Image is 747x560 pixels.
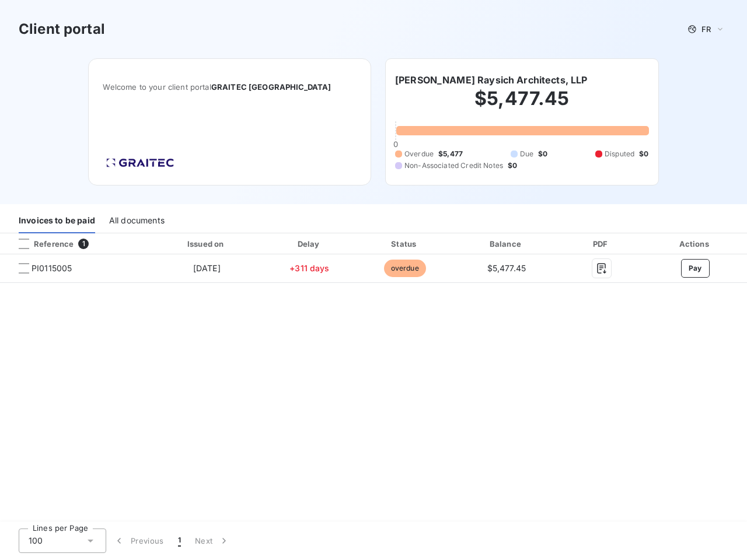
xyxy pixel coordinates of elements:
button: Next [188,528,237,553]
div: Invoices to be paid [19,209,95,233]
div: Issued on [153,238,260,250]
img: Company logo [103,155,177,171]
span: $0 [639,149,648,159]
span: Overdue [404,149,434,159]
span: 0 [393,139,398,149]
span: GRAITEC [GEOGRAPHIC_DATA] [211,82,331,92]
span: $0 [508,160,517,171]
div: All documents [109,209,165,233]
span: 1 [78,239,89,249]
span: $0 [538,149,547,159]
span: overdue [384,260,426,277]
h3: Client portal [19,19,105,40]
span: 1 [178,535,181,547]
button: 1 [171,528,188,553]
div: Delay [265,238,354,250]
div: Actions [645,238,745,250]
span: +311 days [289,263,329,273]
span: Disputed [605,149,634,159]
span: 100 [29,535,43,547]
h6: [PERSON_NAME] Raysich Architects, LLP [395,73,588,87]
span: Non-Associated Credit Notes [404,160,503,171]
button: Pay [681,259,710,278]
button: Previous [106,528,171,553]
h2: $5,477.45 [395,87,649,122]
span: $5,477 [438,149,463,159]
span: Due [520,149,533,159]
span: PI0115005 [32,262,72,274]
span: [DATE] [193,263,221,273]
span: $5,477.45 [487,263,526,273]
span: Welcome to your client portal [103,82,357,92]
div: Reference [9,239,74,249]
div: Balance [456,238,557,250]
div: Status [358,238,451,250]
div: PDF [562,238,641,250]
span: FR [701,24,711,34]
